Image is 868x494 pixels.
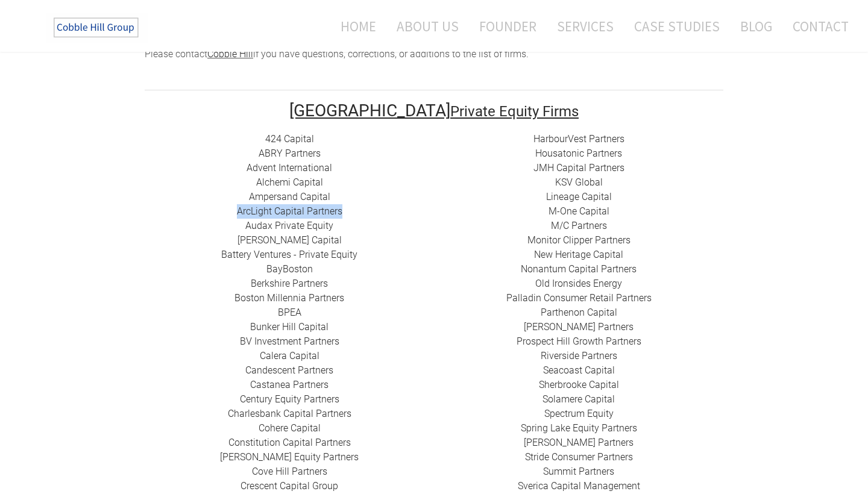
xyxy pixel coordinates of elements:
a: Housatonic Partners [535,148,622,159]
a: Cove Hill Partners [252,466,327,477]
a: Cohere Capital [259,422,321,434]
a: About Us [388,10,468,42]
a: Lineage Capital [546,191,612,202]
a: ​Bunker Hill Capital [250,321,329,333]
a: ​Crescent Capital Group [241,480,338,492]
a: ​[PERSON_NAME] Equity Partners [220,451,359,463]
span: Please contact if you have questions, corrections, or additions to the list of firms. [145,48,529,60]
a: Riverside Partners [541,350,617,361]
a: Solamere Capital [542,393,615,405]
a: ​Century Equity Partners [240,393,339,405]
a: [PERSON_NAME] Capital [237,234,342,246]
a: [PERSON_NAME] Partners [524,437,634,448]
a: Constitution Capital Partners [228,437,351,448]
a: Candescent Partners [245,364,333,376]
a: 424 Capital [265,133,314,145]
a: Summit Partners [543,466,614,477]
a: BayBoston [266,263,313,275]
a: Spectrum Equity [544,408,614,419]
a: Audax Private Equity [245,220,333,231]
a: Seacoast Capital [543,364,615,376]
a: Stride Consumer Partners [525,451,633,463]
a: Blog [731,10,781,42]
a: Case Studies [625,10,729,42]
a: Home [322,10,385,42]
a: ​Ampersand Capital [249,191,330,202]
a: ​KSV Global [555,177,603,188]
a: Cobble Hill [207,48,253,60]
a: M-One Capital [549,205,609,217]
font: Private Equity Firms [450,103,579,120]
a: ​Monitor Clipper Partners [527,234,631,246]
a: ​Sherbrooke Capital​ [539,379,619,390]
a: Sverica Capital Management [518,480,640,492]
a: ​Castanea Partners [250,379,329,390]
a: Services [548,10,623,42]
a: Boston Millennia Partners [234,292,344,304]
a: Calera Capital [260,350,319,361]
a: New Heritage Capital [534,249,623,260]
a: Charlesbank Capital Partners [228,408,351,419]
a: Nonantum Capital Partners [521,263,637,275]
a: Battery Ventures - Private Equity [221,249,357,260]
a: Alchemi Capital [256,177,323,188]
a: Prospect Hill Growth Partners [517,336,641,347]
a: Spring Lake Equity Partners [521,422,637,434]
a: BPEA [278,307,301,318]
font: [GEOGRAPHIC_DATA] [289,101,450,120]
a: ​[PERSON_NAME] Partners [524,321,634,333]
a: Advent International [247,162,332,174]
a: Founder [470,10,546,42]
a: BV Investment Partners [240,336,339,347]
a: ​JMH Capital Partners [533,162,624,174]
a: ​Parthenon Capital [541,307,617,318]
a: ​M/C Partners [551,220,607,231]
img: The Cobble Hill Group LLC [46,13,148,43]
a: ​ABRY Partners [259,148,321,159]
a: Palladin Consumer Retail Partners [506,292,652,304]
a: Contact [784,10,849,42]
a: ​Old Ironsides Energy [535,278,622,289]
a: HarbourVest Partners [533,133,624,145]
a: ​ArcLight Capital Partners [237,205,342,217]
a: Berkshire Partners [251,278,328,289]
